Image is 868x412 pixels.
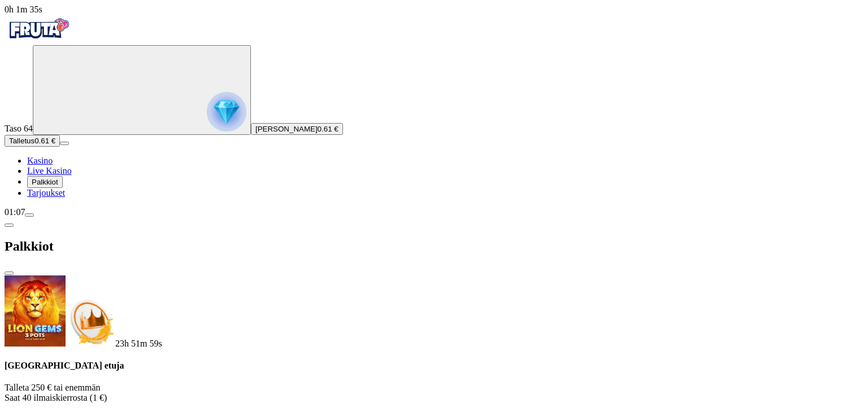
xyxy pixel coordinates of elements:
[207,92,246,132] img: reward progress
[5,135,60,147] button: Talletusplus icon0.61 €
[5,223,14,227] button: chevron-left icon
[33,45,251,135] button: reward progress
[27,166,72,176] span: Live Kasino
[5,239,863,254] h2: Palkkiot
[5,207,25,217] span: 01:07
[5,383,863,403] p: Talleta 250 € tai enemmän Saat 40 ilmaiskierrosta (1 €)
[27,176,63,188] button: reward iconPalkkiot
[27,156,53,165] span: Kasino
[5,275,66,347] img: Lion Gems 3 Pots: Hold and Win
[5,15,72,43] img: Fruta
[32,178,58,186] span: Palkkiot
[27,188,65,198] span: Tarjoukset
[60,142,69,145] button: menu
[5,361,863,371] h4: [GEOGRAPHIC_DATA] etuja
[25,213,34,217] button: menu
[27,188,65,198] a: gift-inverted iconTarjoukset
[251,123,343,135] button: [PERSON_NAME]0.61 €
[318,125,338,133] span: 0.61 €
[5,124,33,133] span: Taso 64
[5,35,72,45] a: Fruta
[27,166,72,176] a: poker-chip iconLive Kasino
[9,137,34,145] span: Talletus
[115,339,162,348] span: countdown
[27,156,53,165] a: diamond iconKasino
[255,125,318,133] span: [PERSON_NAME]
[5,5,42,14] span: user session time
[34,137,55,145] span: 0.61 €
[5,271,14,275] button: close
[66,297,115,347] img: Deposit bonus icon
[5,15,863,198] nav: Primary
